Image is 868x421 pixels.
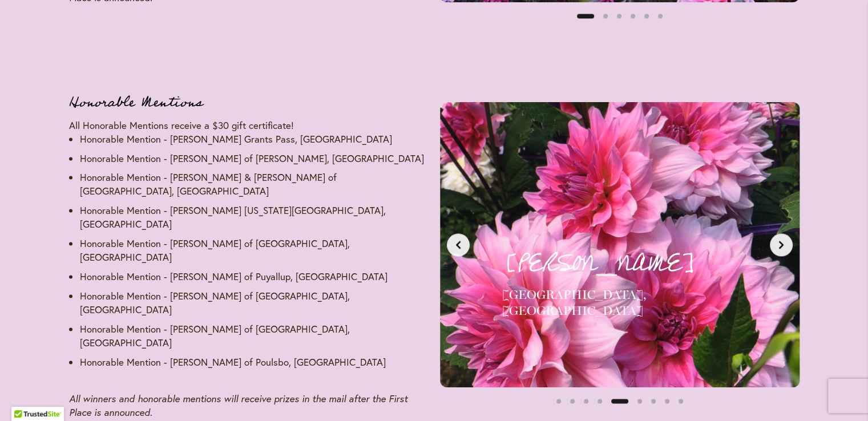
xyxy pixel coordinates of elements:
[80,270,429,284] li: Honorable Mention - [PERSON_NAME] of Puyallup, [GEOGRAPHIC_DATA]
[447,233,470,256] button: Previous slide
[502,287,774,319] h4: [GEOGRAPHIC_DATA], [GEOGRAPHIC_DATA]
[599,9,612,23] button: Slide 2
[653,9,667,23] button: Slide 6
[80,171,429,198] li: Honorable Mention - [PERSON_NAME] & [PERSON_NAME] of [GEOGRAPHIC_DATA], [GEOGRAPHIC_DATA]
[69,91,429,114] h3: Honorable Mentions
[640,9,653,23] button: Slide 5
[626,9,640,23] button: Slide 4
[612,9,626,23] button: Slide 3
[770,233,793,256] button: Next slide
[80,355,429,369] li: Honorable Mention - [PERSON_NAME] of Poulsbo, [GEOGRAPHIC_DATA]
[502,245,774,282] p: [PERSON_NAME]
[80,152,429,165] li: Honorable Mention - [PERSON_NAME] of [PERSON_NAME], [GEOGRAPHIC_DATA]
[80,237,429,264] li: Honorable Mention - [PERSON_NAME] of [GEOGRAPHIC_DATA], [GEOGRAPHIC_DATA]
[80,322,429,350] li: Honorable Mention - [PERSON_NAME] of [GEOGRAPHIC_DATA], [GEOGRAPHIC_DATA]
[577,9,594,23] button: Slide 1
[80,132,429,146] li: Honorable Mention - [PERSON_NAME] Grants Pass, [GEOGRAPHIC_DATA]
[69,119,429,132] p: All Honorable Mentions receive a $30 gift certificate!
[80,289,429,317] li: Honorable Mention - [PERSON_NAME] of [GEOGRAPHIC_DATA], [GEOGRAPHIC_DATA]
[80,204,429,231] li: Honorable Mention - [PERSON_NAME] [US_STATE][GEOGRAPHIC_DATA], [GEOGRAPHIC_DATA]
